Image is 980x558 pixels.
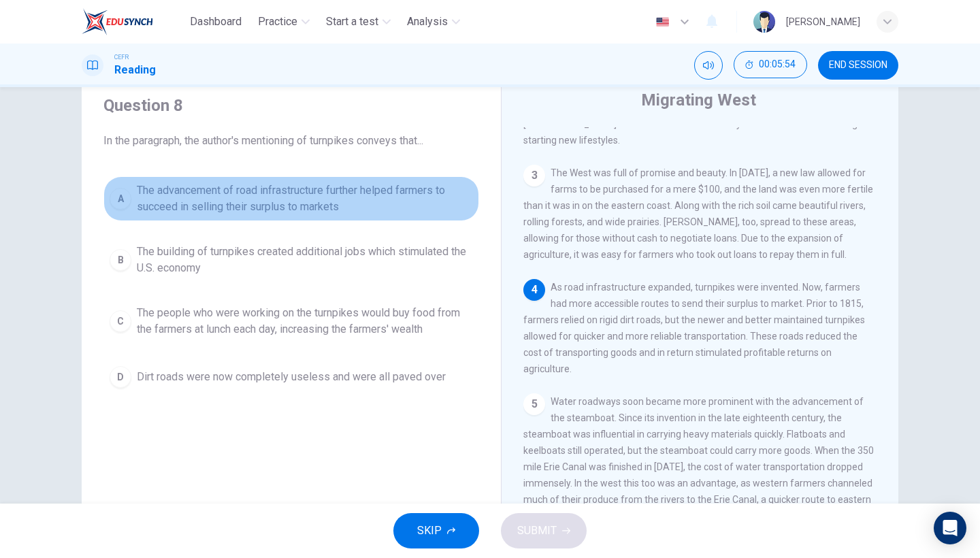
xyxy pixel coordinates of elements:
div: A [110,188,131,210]
div: Hide [734,51,807,80]
span: The building of turnpikes created additional jobs which stimulated the U.S. economy [137,244,473,276]
button: Practice [252,10,315,34]
span: As road infrastructure expanded, turnpikes were invented. Now, farmers had more accessible routes... [523,282,865,374]
img: Profile picture [753,11,775,33]
div: [PERSON_NAME] [786,14,860,30]
div: 4 [523,279,545,301]
button: AThe advancement of road infrastructure further helped farmers to succeed in selling their surplu... [103,176,479,221]
button: END SESSION [818,51,898,80]
span: CEFR [114,52,129,62]
h4: Migrating West [641,89,756,111]
span: Water roadways soon became more prominent with the advancement of the steamboat. Since its invent... [523,396,874,521]
div: C [110,310,131,332]
button: 00:05:54 [734,51,807,78]
span: Practice [258,14,297,30]
img: en [654,17,671,27]
span: In the paragraph, the author's mentioning of turnpikes conveys that... [103,133,479,149]
img: EduSynch logo [82,8,153,35]
span: SKIP [417,521,442,540]
div: Mute [694,51,723,80]
button: SKIP [393,513,479,548]
h1: Reading [114,62,156,78]
button: BThe building of turnpikes created additional jobs which stimulated the U.S. economy [103,237,479,282]
div: Open Intercom Messenger [934,512,966,544]
span: Start a test [326,14,378,30]
span: 00:05:54 [759,59,796,70]
span: END SESSION [829,60,887,71]
span: The advancement of road infrastructure further helped farmers to succeed in selling their surplus... [137,182,473,215]
button: Analysis [402,10,465,34]
span: The West was full of promise and beauty. In [DATE], a new law allowed for farms to be purchased f... [523,167,873,260]
button: DDirt roads were now completely useless and were all paved over [103,360,479,394]
button: Dashboard [184,10,247,34]
div: 5 [523,393,545,415]
button: Start a test [321,10,396,34]
div: B [110,249,131,271]
a: EduSynch logo [82,8,184,35]
div: 3 [523,165,545,186]
span: Analysis [407,14,448,30]
span: Dashboard [190,14,242,30]
button: CThe people who were working on the turnpikes would buy food from the farmers at lunch each day, ... [103,299,479,344]
h4: Question 8 [103,95,479,116]
span: The people who were working on the turnpikes would buy food from the farmers at lunch each day, i... [137,305,473,338]
span: Dirt roads were now completely useless and were all paved over [137,369,446,385]
div: D [110,366,131,388]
